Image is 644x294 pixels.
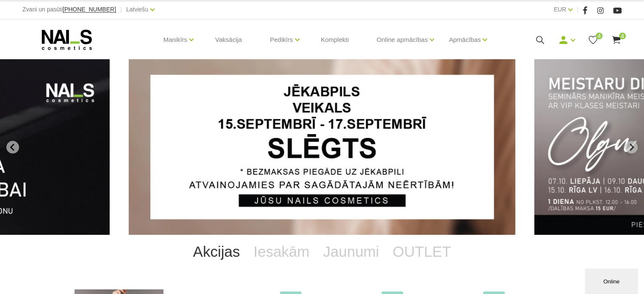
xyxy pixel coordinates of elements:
a: 4 [611,35,622,45]
span: | [577,4,578,15]
span: | [120,4,122,15]
a: 4 [588,35,598,45]
a: Online apmācības [376,23,428,57]
div: Zvani un pasūti [22,4,116,15]
a: Manikīrs [163,23,188,57]
a: Pedikīrs [270,23,293,57]
iframe: chat widget [585,267,640,294]
a: Apmācības [449,23,481,57]
a: EUR [554,4,567,14]
button: Go to last slide [6,141,19,154]
a: Akcijas [186,235,247,269]
li: 1 of 14 [129,59,515,235]
a: Vaksācija [208,19,249,60]
a: Iesakām [247,235,316,269]
a: Komplekti [314,19,356,60]
span: 4 [596,33,603,39]
button: Next slide [625,141,638,154]
a: OUTLET [386,235,458,269]
span: 4 [619,33,626,39]
a: Latviešu [126,4,148,14]
a: Jaunumi [316,235,386,269]
a: [PHONE_NUMBER] [63,6,116,13]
